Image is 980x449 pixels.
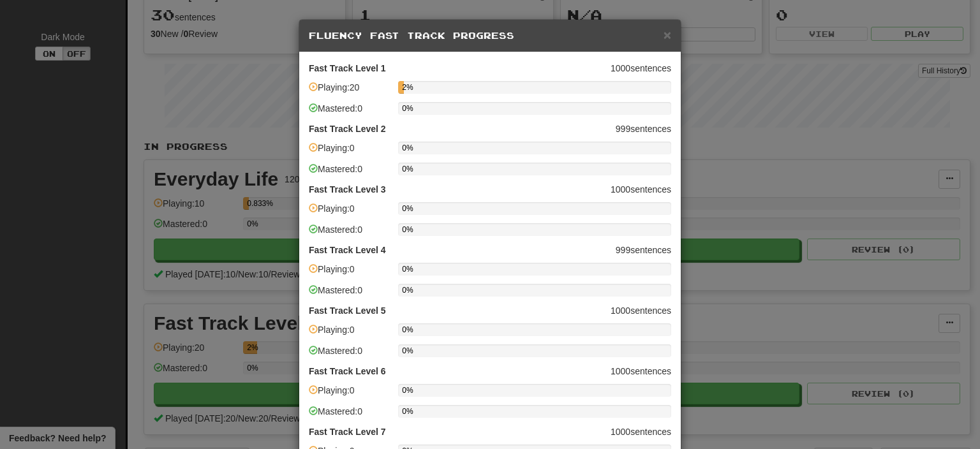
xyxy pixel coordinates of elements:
div: Mastered: 0 [309,344,392,365]
strong: Fast Track Level 1 [309,62,386,75]
div: Playing: 0 [309,142,392,163]
p: 1000 sentences [309,365,671,378]
div: Playing: 0 [309,263,392,284]
p: 1000 sentences [309,62,671,75]
strong: Fast Track Level 4 [309,244,386,256]
div: Playing: 20 [309,81,392,102]
strong: Fast Track Level 7 [309,425,386,438]
div: Mastered: 0 [309,223,392,244]
div: Playing: 0 [309,384,392,405]
div: Mastered: 0 [309,163,392,184]
div: Playing: 0 [309,323,392,344]
p: 999 sentences [309,244,671,256]
p: 1000 sentences [309,183,671,196]
div: 2% [402,81,403,94]
div: Mastered: 0 [309,284,392,305]
div: Mastered: 0 [309,405,392,426]
div: Mastered: 0 [309,102,392,123]
strong: Fast Track Level 6 [309,365,386,378]
strong: Fast Track Level 3 [309,183,386,196]
div: Playing: 0 [309,202,392,223]
p: 999 sentences [309,122,671,135]
strong: Fast Track Level 5 [309,304,386,317]
button: Close [664,28,671,41]
strong: Fast Track Level 2 [309,122,386,135]
p: 1000 sentences [309,304,671,317]
h5: Fluency Fast Track Progress [309,29,671,42]
span: × [664,27,671,42]
p: 1000 sentences [309,425,671,438]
